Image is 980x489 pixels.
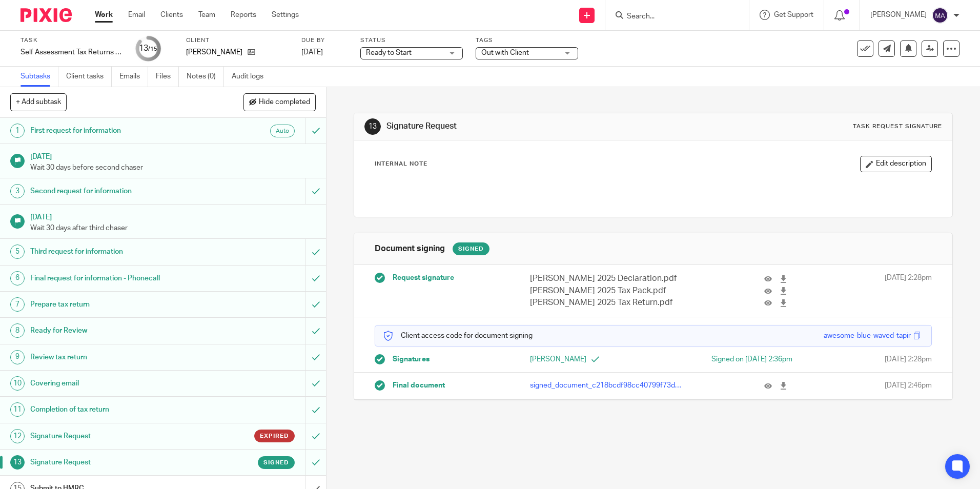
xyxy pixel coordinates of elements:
h1: First request for information [30,123,207,138]
div: Task request signature [853,123,942,131]
label: Task [21,36,123,45]
p: [PERSON_NAME] 2025 Tax Pack.pdf [530,285,684,297]
span: [DATE] [301,49,323,56]
a: Emails [119,67,148,87]
span: [DATE] 2:46pm [885,380,932,391]
span: Expired [260,432,289,440]
label: Due by [301,36,348,45]
label: Status [360,36,463,45]
a: Clients [160,10,183,20]
h1: Signature Request [30,455,207,470]
h1: Signature Request [30,429,207,444]
div: 11 [10,402,25,417]
p: [PERSON_NAME] 2025 Declaration.pdf [530,273,684,284]
span: Get Support [774,11,813,18]
h1: Final request for information - Phonecall [30,271,207,286]
div: Signed on [DATE] 2:36pm [669,354,792,364]
a: Client tasks [66,67,112,87]
p: Wait 30 days after third chaser [30,223,316,233]
h1: Covering email [30,376,207,391]
div: 1 [10,124,25,138]
p: Internal Note [375,160,427,168]
span: [DATE] 2:28pm [885,354,932,364]
a: Settings [272,10,299,20]
label: Tags [476,36,578,45]
span: Hide completed [259,98,310,107]
div: 12 [10,429,25,443]
label: Client [186,36,289,45]
h1: Ready for Review [30,323,207,338]
div: 13 [10,455,25,470]
div: 13 [139,43,157,54]
img: svg%3E [932,7,948,24]
span: Signatures [393,354,430,364]
h1: Completion of tax return [30,402,207,417]
input: Search [626,12,718,22]
a: Notes (0) [187,67,224,87]
h1: [DATE] [30,210,316,222]
span: [DATE] 2:28pm [885,273,932,309]
div: 8 [10,323,25,338]
a: Files [156,67,179,87]
span: Out with Client [481,49,529,56]
h1: [DATE] [30,149,316,162]
button: Hide completed [243,93,316,111]
p: Client access code for document signing [383,331,533,341]
button: + Add subtask [10,93,67,111]
p: [PERSON_NAME] [186,47,242,57]
span: Final document [393,380,445,391]
small: /15 [148,46,157,52]
a: Subtasks [21,67,58,87]
div: 10 [10,376,25,391]
div: 6 [10,271,25,286]
h1: Prepare tax return [30,297,207,312]
a: Audit logs [232,67,271,87]
div: 7 [10,297,25,312]
h1: Third request for information [30,244,207,259]
p: [PERSON_NAME] 2025 Tax Return.pdf [530,297,684,309]
p: [PERSON_NAME] [530,354,653,364]
div: 3 [10,184,25,198]
h1: Review tax return [30,350,207,365]
h1: Second request for information [30,184,207,199]
a: Work [95,10,113,20]
h1: Signature Request [386,121,675,132]
div: Auto [270,125,295,137]
p: signed_document_c218bcdf98cc40799f73de420225d29f.pdf [530,380,684,391]
span: Signed [263,458,289,467]
button: Edit description [860,156,932,172]
div: 9 [10,350,25,364]
p: [PERSON_NAME] [870,10,927,20]
div: 13 [364,118,381,135]
a: Email [128,10,145,20]
a: Reports [231,10,256,20]
div: Signed [453,242,489,255]
p: Wait 30 days before second chaser [30,162,316,173]
span: Request signature [393,273,454,283]
div: 5 [10,244,25,259]
div: Self Assessment Tax Returns - NON BOOKKEEPING CLIENTS [21,47,123,57]
span: Ready to Start [366,49,412,56]
div: awesome-blue-waved-tapir [824,331,911,341]
img: Pixie [21,8,72,22]
h1: Document signing [375,243,445,254]
a: Team [198,10,215,20]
